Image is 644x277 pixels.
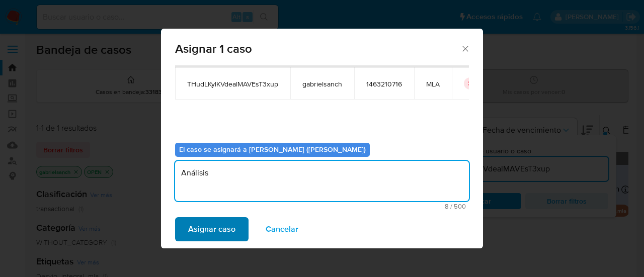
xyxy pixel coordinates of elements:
[253,217,311,241] button: Cancelar
[460,44,469,53] button: Cerrar ventana
[426,79,440,88] span: MLA
[464,77,476,89] button: icon-button
[175,217,249,241] button: Asignar caso
[161,29,483,248] div: assign-modal
[266,218,298,240] span: Cancelar
[302,79,342,88] span: gabrielsanch
[366,79,402,88] span: 1463210716
[175,43,460,55] span: Asignar 1 caso
[188,218,235,240] span: Asignar caso
[178,203,466,210] span: Máximo 500 caracteres
[175,161,469,201] textarea: Análisis
[187,79,278,88] span: THudLKylKVdealMAVEsT3xup
[179,144,366,154] b: El caso se asignará a [PERSON_NAME] ([PERSON_NAME])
